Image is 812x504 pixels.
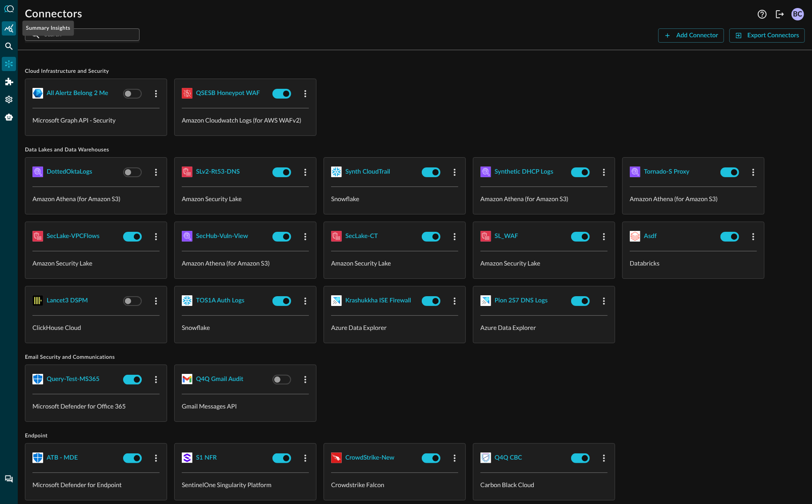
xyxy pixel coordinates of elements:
[196,451,217,465] button: S1 NFR
[480,258,608,268] p: Amazon Security Lake
[495,165,553,179] button: Synthetic DHCP Logs
[182,295,192,306] img: Snowflake.svg
[196,374,243,385] div: Q4Q Gmail Audit
[630,258,757,268] p: Databricks
[773,7,787,21] button: Logout
[196,452,217,464] div: S1 NFR
[331,452,342,463] img: CrowdStrikeFalcon.svg
[32,258,160,268] p: Amazon Security Lake
[196,231,248,242] div: SecHub-Vuln-View
[2,92,16,107] div: Settings
[32,167,43,177] img: AWSAthena.svg
[2,57,16,71] div: Connectors
[345,165,390,179] button: Synth CloudTrail
[44,26,119,43] input: Search
[345,294,411,308] button: Krashukkha ISE Firewall
[495,167,553,178] div: Synthetic DHCP Logs
[47,451,78,465] button: ATB - MDE
[25,68,805,75] span: Cloud Infrastructure and Security
[345,167,390,178] div: Synth CloudTrail
[32,323,160,332] p: ClickHouse Cloud
[32,480,160,489] p: Microsoft Defender for Endpoint
[495,452,522,464] div: Q4Q CBC
[480,452,491,463] img: CarbonBlackEnterpriseEDR.svg
[644,167,689,178] div: Tornado-S Proxy
[345,229,378,243] button: SecLake-CT
[345,231,378,242] div: SecLake-CT
[748,30,799,41] div: Export Connectors
[32,231,43,242] img: AWSSecurityLake.svg
[25,147,805,154] span: Data Lakes and Data Warehouses
[331,194,458,203] p: Snowflake
[345,452,395,464] div: CrowdStrike-New
[644,165,689,179] button: Tornado-S Proxy
[2,110,16,124] div: Query Agent
[32,115,160,125] p: Microsoft Graph API - Security
[182,231,192,242] img: AWSAthena.svg
[345,295,411,306] div: Krashukkha ISE Firewall
[47,374,100,385] div: Query-Test-MS365
[196,294,244,308] button: TOS1A Auth Logs
[25,7,82,21] h1: Connectors
[2,75,16,89] div: Addons
[630,194,757,203] p: Amazon Athena (for Amazon S3)
[630,167,640,177] img: AWSAthena.svg
[644,231,657,242] div: asdf
[196,88,260,99] div: QSESB Honeypot WAF
[331,323,458,332] p: Azure Data Explorer
[331,295,342,306] img: AzureDataExplorer.svg
[480,480,608,489] p: Carbon Black Cloud
[676,30,718,41] div: Add Connector
[47,165,92,179] button: DottedOktaLogs
[47,167,92,178] div: DottedOktaLogs
[22,21,74,36] div: Summary Insights
[32,194,160,203] p: Amazon Athena (for Amazon S3)
[182,374,192,385] img: gmail.svg
[47,294,88,308] button: Lancet3 DSPM
[196,295,244,306] div: TOS1A Auth Logs
[331,167,342,177] img: Snowflake.svg
[480,295,491,306] img: AzureDataExplorer.svg
[182,115,309,125] p: Amazon Cloudwatch Logs (for AWS WAFv2)
[755,7,769,21] button: Help
[495,451,522,465] button: Q4Q CBC
[345,451,395,465] button: CrowdStrike-New
[32,88,43,99] img: MicrosoftGraph.svg
[182,88,192,99] img: AWSCloudWatchLogs.svg
[25,433,805,440] span: Endpoint
[25,354,805,361] span: Email Security and Communications
[792,8,804,20] div: BC
[47,452,78,464] div: ATB - MDE
[32,374,43,385] img: MicrosoftDefenderForOffice365.svg
[2,472,16,486] div: Chat
[644,229,657,243] button: asdf
[182,194,309,203] p: Amazon Security Lake
[2,39,16,53] div: Federated Search
[182,452,192,463] img: SentinelOne.svg
[32,452,43,463] img: MicrosoftDefenderForEndpoint.svg
[196,229,248,243] button: SecHub-Vuln-View
[47,229,100,243] button: SecLake-VPCFlows
[729,28,805,43] button: Export Connectors
[47,295,88,306] div: Lancet3 DSPM
[495,295,548,306] div: Pion 2S7 DNS Logs
[495,231,518,242] div: SL_WAF
[480,323,608,332] p: Azure Data Explorer
[47,86,108,100] button: all alertz belong 2 me
[331,480,458,489] p: Crowdstrike Falcon
[331,231,342,242] img: AWSSecurityLake.svg
[32,401,160,411] p: Microsoft Defender for Office 365
[182,323,309,332] p: Snowflake
[480,167,491,177] img: AWSAthena.svg
[196,165,240,179] button: SLv2-Rt53-DNS
[331,258,458,268] p: Amazon Security Lake
[196,167,240,178] div: SLv2-Rt53-DNS
[47,88,108,99] div: all alertz belong 2 me
[2,21,16,36] div: Summary Insights
[196,86,260,100] button: QSESB Honeypot WAF
[182,167,192,177] img: AWSSecurityLake.svg
[196,372,243,386] button: Q4Q Gmail Audit
[630,231,640,242] img: Databricks.svg
[182,258,309,268] p: Amazon Athena (for Amazon S3)
[47,231,100,242] div: SecLake-VPCFlows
